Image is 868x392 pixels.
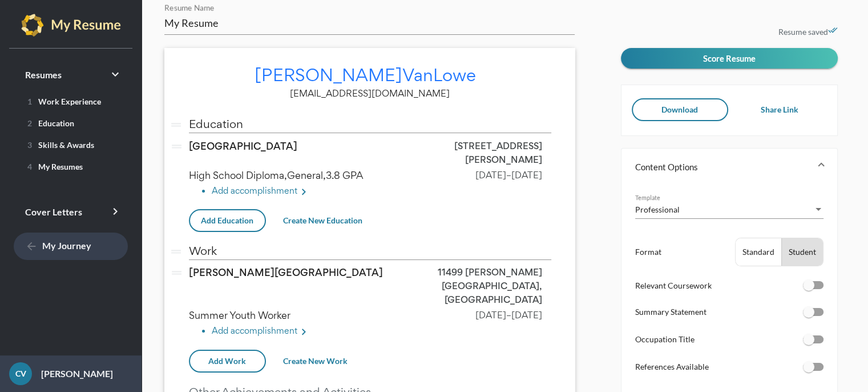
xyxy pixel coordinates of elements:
a: 1Work Experience [14,92,128,110]
span: Add Work [208,356,246,366]
a: 2Education [14,114,128,132]
i: drag_handle [169,245,183,259]
mat-icon: keyboard_arrow_right [297,186,311,199]
div: CV [9,362,32,385]
span: Cover Letters [25,206,82,217]
img: my-resume-light.png [21,14,121,37]
span: [DATE] [475,309,506,321]
span: High School Diploma, [189,169,368,182]
span: Add Education [201,215,253,225]
span: [PERSON_NAME] [255,63,402,86]
span: Work Experience [23,97,101,106]
li: Add accomplishment [212,325,551,339]
span: [DATE] [511,309,542,321]
span: – [506,169,511,181]
li: Relevant Coursework [635,278,823,293]
li: Add accomplishment [212,185,551,199]
span: 11499 [PERSON_NAME] [GEOGRAPHIC_DATA], [GEOGRAPHIC_DATA] [438,266,542,306]
span: [EMAIL_ADDRESS][DOMAIN_NAME] [290,87,450,99]
span: [PERSON_NAME][GEOGRAPHIC_DATA] [189,266,383,279]
li: References Available [635,360,823,383]
li: Summary Statement [635,305,823,329]
span: 3 [27,140,32,150]
mat-expansion-panel-header: Content Options [621,149,837,185]
span: My Journey [25,240,91,251]
li: Occupation Title [635,333,823,356]
i: drag_handle [169,118,183,132]
span: 4 [27,162,32,171]
span: Share Link [761,105,798,114]
span: [DATE] [475,169,506,181]
span: – [506,309,511,321]
span: [GEOGRAPHIC_DATA] [189,139,297,153]
button: Create New Education [274,210,372,231]
button: Standard [736,238,781,266]
span: 3.8 GPA [326,169,363,182]
a: 4My Resumes [14,157,128,175]
p: [PERSON_NAME] [32,367,113,381]
input: Resume Name [164,16,575,30]
span: VanLowe [402,63,475,86]
mat-icon: arrow_back [25,240,39,254]
span: General, [287,169,326,182]
span: [DATE] [511,169,542,181]
button: Add Education [189,209,266,232]
span: 1 [27,97,32,106]
span: My Resumes [23,162,83,171]
span: 2 [27,118,32,128]
i: done_all [828,26,838,35]
button: Score Resume [621,48,838,69]
i: keyboard_arrow_right [108,205,122,218]
span: Education [23,118,74,128]
span: Create New Work [283,356,348,366]
span: Download [661,105,698,114]
p: Resume saved [621,25,838,39]
a: 3Skills & Awards [14,135,128,154]
mat-panel-title: Content Options [635,161,810,173]
button: Student [782,238,823,266]
button: Create New Work [274,351,357,371]
li: Format [635,238,823,266]
button: Download [632,98,728,121]
span: Resumes [25,69,62,80]
button: Share Link [732,98,827,121]
i: drag_handle [169,139,184,154]
span: Summer Youth Worker [189,309,295,322]
span: [STREET_ADDRESS][PERSON_NAME] [454,139,542,166]
mat-icon: keyboard_arrow_right [297,326,311,339]
span: Professional [635,205,680,214]
i: drag_handle [169,266,184,280]
button: Add Work [189,350,266,373]
span: Score Resume [703,53,756,63]
span: Create New Education [283,215,362,225]
span: Skills & Awards [23,140,94,150]
i: keyboard_arrow_right [108,67,122,81]
a: My Journey [14,233,128,260]
mat-select: Template [635,203,823,215]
